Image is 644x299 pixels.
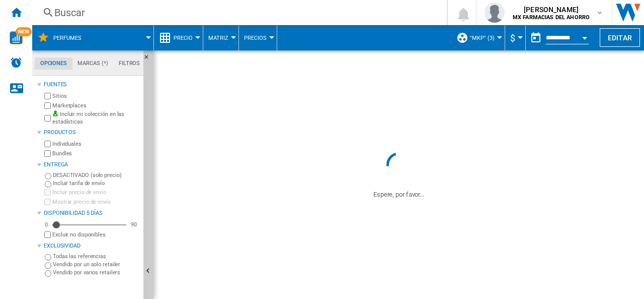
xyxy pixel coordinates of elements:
button: md-calendar [526,28,546,48]
input: DESACTIVADO (solo precio) [45,173,51,180]
md-tab-item: Filtros [113,57,145,70]
span: Perfumes [53,35,82,41]
input: Incluir mi colección en las estadísticas [44,112,51,125]
div: Disponibilidad 5 Días [44,209,139,217]
label: Vendido por un solo retailer [53,261,139,268]
input: Incluir precio de envío [44,189,51,196]
input: Bundles [44,150,51,157]
input: Incluir tarifa de envío [45,181,51,188]
label: DESACTIVADO (solo precio) [53,171,139,179]
label: Mostrar precio de envío [52,198,139,206]
button: $ [510,25,520,50]
input: Marketplaces [44,102,51,109]
label: Incluir tarifa de envío [53,180,139,187]
label: Marketplaces [52,102,139,109]
span: [PERSON_NAME] [513,5,590,15]
input: Individuales [44,141,51,147]
label: Bundles [52,150,139,157]
label: Individuales [52,140,139,148]
md-menu: Currency [505,25,526,50]
img: wise-card.svg [10,31,23,44]
label: Todas las referencias [53,253,139,260]
button: "MKP" (3) [470,25,500,50]
label: Vendido por varios retailers [53,269,139,276]
label: Excluir no disponibles [52,231,139,238]
input: Sitios [44,93,51,99]
div: Perfumes [37,25,148,50]
input: Vendido por un solo retailer [45,262,51,269]
b: MX FARMACIAS DEL AHORRO [513,14,590,21]
label: Sitios [52,92,139,100]
input: Todas las referencias [45,254,51,261]
button: Ocultar [143,50,155,69]
span: Precio [174,35,193,41]
md-tab-item: Marcas (*) [72,57,114,70]
ng-transclude: Espere, por favor... [373,191,424,198]
md-slider: Disponibilidad [52,220,126,230]
button: Precio [174,25,198,50]
img: profile.jpg [485,3,505,23]
div: Precio [159,25,198,50]
button: Editar [600,28,640,47]
button: Matriz [208,25,233,50]
input: Vendido por varios retailers [45,270,51,277]
label: Incluir precio de envío [52,189,139,196]
div: Exclusividad [44,242,139,250]
button: Perfumes [53,25,92,50]
span: $ [510,33,515,43]
input: Mostrar precio de envío [44,199,51,205]
img: mysite-bg-18x18.png [52,110,58,116]
img: alerts-logo.svg [10,56,22,69]
div: Buscar [54,6,421,20]
span: Precios [244,35,267,41]
div: Productos [44,129,139,137]
div: 90 [128,221,139,228]
button: Open calendar [576,27,594,45]
div: Fuentes [44,81,139,89]
div: 0 [42,221,50,228]
button: Precios [244,25,272,50]
div: "MKP" (3) [456,25,500,50]
input: Mostrar precio de envío [44,231,51,238]
md-tab-item: Opciones [35,57,72,70]
div: Entrega [44,161,139,169]
span: NEW [16,27,32,36]
span: "MKP" (3) [470,35,495,41]
span: Matriz [208,35,228,41]
label: Incluir mi colección en las estadísticas [52,110,139,126]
